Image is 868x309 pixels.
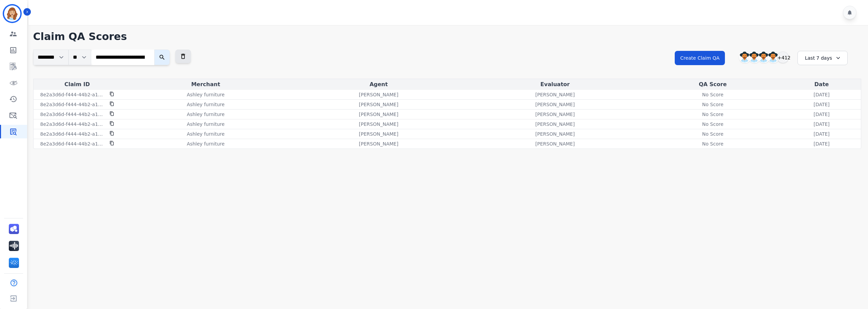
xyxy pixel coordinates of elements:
p: Ashley furniture [187,91,224,98]
div: QA Score [645,80,781,89]
div: No Score [697,91,728,98]
div: No Score [697,131,728,137]
div: No Score [697,101,728,108]
p: [DATE] [813,101,829,108]
p: [DATE] [813,121,829,128]
div: Date [784,80,860,89]
div: No Score [697,140,728,147]
div: Agent [292,80,466,89]
div: Last 7 days [797,51,848,65]
p: Ashley furniture [187,101,224,108]
p: 8e2a3d6d-f444-44b2-a14f-493d1792efdc [40,91,105,98]
p: [PERSON_NAME] [535,121,575,128]
p: [PERSON_NAME] [359,121,398,128]
p: [DATE] [813,131,829,137]
div: Claim ID [35,80,120,89]
p: [PERSON_NAME] [535,101,575,108]
p: [DATE] [813,140,829,147]
div: Merchant [122,80,289,89]
p: 8e2a3d6d-f444-44b2-a14f-493d1792efdc [40,121,105,128]
div: No Score [697,111,728,118]
p: [PERSON_NAME] [535,140,575,147]
div: No Score [697,121,728,128]
h1: Claim QA Scores [33,31,861,43]
p: [PERSON_NAME] [535,131,575,137]
div: Evaluator [468,80,642,89]
p: 8e2a3d6d-f444-44b2-a14f-493d1792efdc [40,101,105,108]
p: [PERSON_NAME] [359,111,398,118]
p: [PERSON_NAME] [359,91,398,98]
p: [PERSON_NAME] [359,101,398,108]
p: [DATE] [813,111,829,118]
p: [PERSON_NAME] [359,140,398,147]
div: +412 [777,52,789,63]
img: Bordered avatar [4,5,20,22]
button: Create Claim QA [675,51,725,65]
p: 8e2a3d6d-f444-44b2-a14f-493d1792efdc [40,111,105,118]
p: 8e2a3d6d-f444-44b2-a14f-493d1792efdc [40,140,105,147]
p: Ashley furniture [187,131,224,137]
p: [PERSON_NAME] [535,91,575,98]
p: [PERSON_NAME] [535,111,575,118]
p: Ashley furniture [187,121,224,128]
p: Ashley furniture [187,140,224,147]
p: 8e2a3d6d-f444-44b2-a14f-493d1792efdc [40,131,105,137]
p: [DATE] [813,91,829,98]
p: Ashley furniture [187,111,224,118]
p: [PERSON_NAME] [359,131,398,137]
